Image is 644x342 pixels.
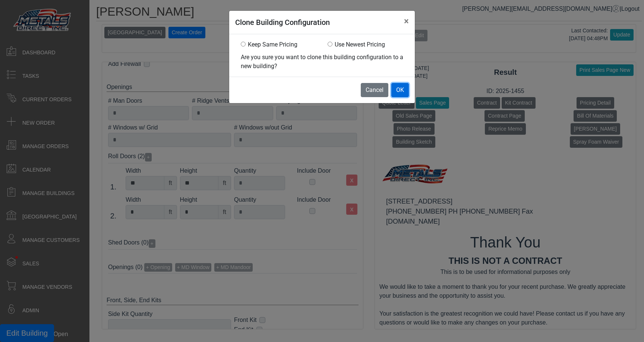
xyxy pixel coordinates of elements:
[241,53,403,71] div: Are you sure you want to clone this building configuration to a new building?
[391,83,409,97] button: OK
[335,40,385,49] label: Use Newest Pricing
[248,40,297,49] label: Keep Same Pricing
[398,11,415,32] button: Close
[235,17,330,28] h5: Clone Building Configuration
[361,83,388,97] button: Cancel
